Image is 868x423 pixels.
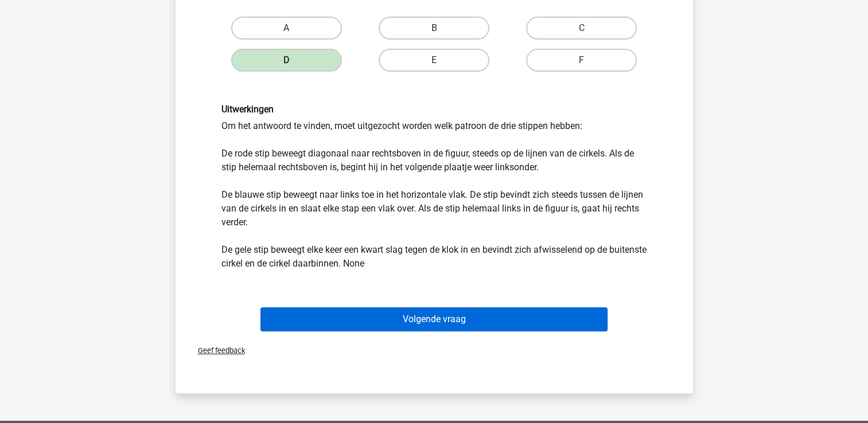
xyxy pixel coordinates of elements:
label: F [526,49,637,72]
h6: Uitwerkingen [221,104,647,115]
label: E [379,49,489,72]
button: Volgende vraag [260,307,608,331]
label: D [231,49,342,72]
label: A [231,17,342,40]
label: C [526,17,637,40]
span: Geef feedback [189,346,245,355]
div: Om het antwoord te vinden, moet uitgezocht worden welk patroon de drie stippen hebben: De rode st... [213,104,656,271]
label: B [379,17,489,40]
